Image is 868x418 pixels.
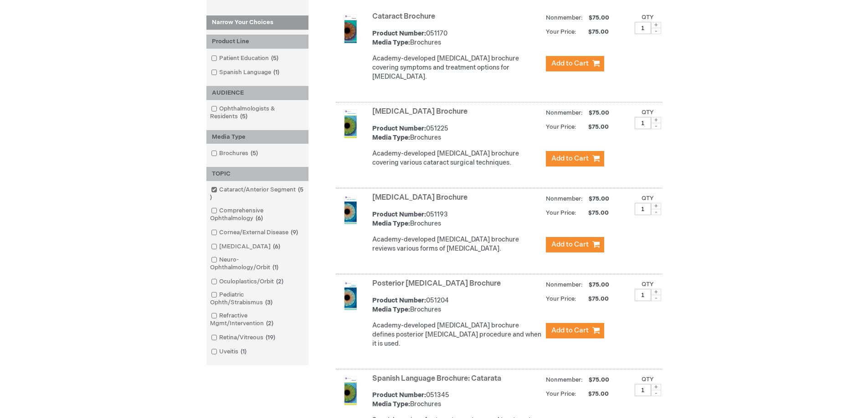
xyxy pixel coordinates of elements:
[209,312,306,328] a: Refractive Mgmt/Intervention2
[210,186,303,201] span: 5
[209,347,250,356] a: Uveitis1
[546,107,583,119] strong: Nonmember:
[551,240,589,249] span: Add to Cart
[642,281,654,288] label: Qty
[209,256,306,272] a: Neuro-Ophthalmology/Orbit1
[372,12,435,21] a: Cataract Brochure
[206,35,308,49] div: Product Line
[206,86,308,100] div: AUDIENCE
[209,105,306,121] a: Ophthalmologists & Residents5
[372,391,541,409] div: 051345 Brochures
[546,12,583,24] strong: Nonmember:
[209,333,279,342] a: Retina/Vitreous19
[372,39,410,46] strong: Media Type:
[372,193,467,202] a: [MEDICAL_DATA] Brochure
[635,289,651,301] input: Qty
[578,28,610,35] span: $75.00
[372,279,501,288] a: Posterior [MEDICAL_DATA] Brochure
[635,203,651,215] input: Qty
[209,228,302,237] a: Cornea/External Disease9
[209,68,283,77] a: Spanish Language1
[206,167,308,181] div: TOPIC
[578,390,610,398] span: $75.00
[206,15,308,30] strong: Narrow Your Choices
[271,69,282,76] span: 1
[372,391,426,399] strong: Product Number:
[587,195,611,202] span: $75.00
[372,400,410,408] strong: Media Type:
[372,235,541,253] div: Academy-developed [MEDICAL_DATA] brochure reviews various forms of [MEDICAL_DATA].
[336,14,365,43] img: Cataract Brochure
[209,186,306,202] a: Cataract/Anterior Segment5
[336,109,365,138] img: Cataract Surgery Brochure
[546,151,604,166] button: Add to Cart
[372,211,426,218] strong: Product Number:
[288,229,300,236] span: 9
[635,22,651,34] input: Qty
[209,206,306,223] a: Comprehensive Ophthalmology6
[372,210,541,228] div: 051193 Brochures
[248,150,260,157] span: 5
[587,109,611,116] span: $75.00
[587,281,611,288] span: $75.00
[578,295,610,302] span: $75.00
[578,123,610,131] span: $75.00
[546,123,576,131] strong: Your Price:
[336,281,365,310] img: Posterior Capsulotomy Brochure
[551,326,589,335] span: Add to Cart
[372,149,541,167] div: Academy-developed [MEDICAL_DATA] brochure covering various cataract surgical techniques.
[546,56,604,71] button: Add to Cart
[372,296,541,314] div: 051204 Brochures
[372,220,410,227] strong: Media Type:
[238,348,249,355] span: 1
[546,295,576,302] strong: Your Price:
[269,55,281,62] span: 5
[209,54,282,63] a: Patient Education5
[209,277,287,286] a: Oculoplastics/Orbit2
[264,320,276,327] span: 2
[270,264,281,271] span: 1
[372,297,426,304] strong: Product Number:
[546,374,583,386] strong: Nonmember:
[372,54,541,81] p: Academy-developed [MEDICAL_DATA] brochure covering symptoms and treatment options for [MEDICAL_DA...
[551,154,589,163] span: Add to Cart
[372,321,541,348] div: Academy-developed [MEDICAL_DATA] brochure defines posterior [MEDICAL_DATA] procedure and when it ...
[372,306,410,313] strong: Media Type:
[271,243,282,250] span: 6
[642,195,654,202] label: Qty
[642,14,654,21] label: Qty
[372,125,426,132] strong: Product Number:
[263,334,277,341] span: 19
[635,117,651,129] input: Qty
[372,107,467,116] a: [MEDICAL_DATA] Brochure
[372,124,541,142] div: 051225 Brochures
[372,374,501,383] a: Spanish Language Brochure: Catarata
[209,291,306,307] a: Pediatric Ophth/Strabismus3
[546,237,604,252] button: Add to Cart
[206,130,308,144] div: Media Type
[546,28,576,35] strong: Your Price:
[238,113,250,120] span: 5
[336,195,365,224] img: Laser Eye Surgery Brochure
[642,109,654,116] label: Qty
[546,193,583,205] strong: Nonmember:
[546,323,604,338] button: Add to Cart
[578,209,610,217] span: $75.00
[546,390,576,398] strong: Your Price:
[587,14,611,21] span: $75.00
[642,376,654,383] label: Qty
[546,279,583,291] strong: Nonmember:
[635,384,651,396] input: Qty
[372,30,426,37] strong: Product Number:
[209,242,284,251] a: [MEDICAL_DATA]6
[546,209,576,217] strong: Your Price:
[274,278,286,285] span: 2
[263,299,275,306] span: 3
[587,376,611,383] span: $75.00
[253,215,265,222] span: 6
[209,149,262,158] a: Brochures5
[372,134,410,141] strong: Media Type:
[336,376,365,405] img: Spanish Language Brochure: Catarata
[372,29,541,47] div: 051170 Brochures
[551,59,589,68] span: Add to Cart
